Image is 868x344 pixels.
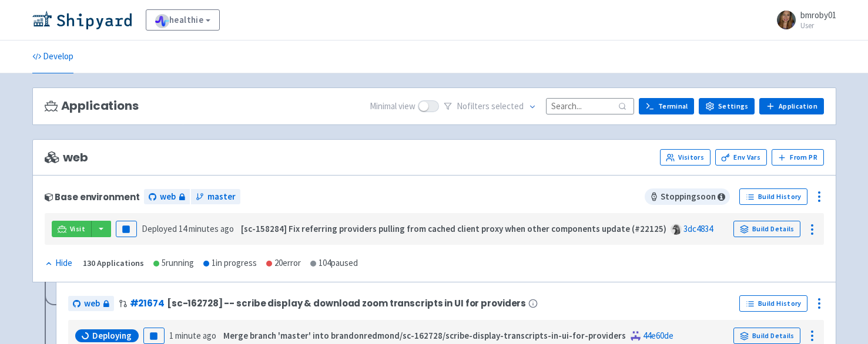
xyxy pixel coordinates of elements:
a: 44e60de [643,330,673,341]
span: [sc-162728] -- scribe display & download zoom transcripts in UI for providers [167,298,526,308]
a: Settings [699,98,755,114]
span: Minimal view [370,100,415,113]
a: Build Details [733,328,800,344]
div: Hide [45,257,72,270]
a: #21674 [130,297,165,309]
strong: [sc-158284] Fix referring providers pulling from cached client proxy when other components update... [241,223,666,234]
div: 104 paused [310,257,358,270]
a: Build Details [733,221,800,237]
div: 20 error [266,257,301,270]
a: web [68,296,114,312]
div: Base environment [45,192,140,202]
a: Env Vars [715,149,767,166]
div: 5 running [153,257,194,270]
a: web [144,189,190,205]
button: From PR [772,149,824,166]
small: User [800,22,836,29]
span: Visit [70,224,85,234]
img: Shipyard logo [32,11,132,29]
span: No filter s [457,100,524,113]
div: 130 Applications [83,257,144,270]
span: web [45,151,88,164]
h3: Applications [45,99,139,113]
a: 3dc4834 [683,223,713,234]
span: selected [491,100,524,112]
time: 14 minutes ago [179,223,234,234]
a: Visitors [660,149,711,166]
span: web [84,297,100,311]
a: Terminal [639,98,694,114]
input: Search... [546,98,634,114]
button: Pause [143,328,165,344]
a: master [191,189,240,205]
span: Stopping soon [645,188,730,205]
span: Deployed [142,223,234,234]
div: 1 in progress [203,257,257,270]
strong: Merge branch 'master' into brandonredmond/sc-162728/scribe-display-transcripts-in-ui-for-providers [223,330,626,341]
a: Build History [739,295,807,312]
span: Deploying [92,330,132,342]
span: master [207,190,236,204]
a: Build History [739,188,807,205]
span: bmroby01 [800,9,836,21]
a: healthie [146,9,220,31]
a: Visit [52,221,92,237]
time: 1 minute ago [169,330,216,341]
button: Pause [116,221,137,237]
span: web [160,190,176,204]
button: Hide [45,257,73,270]
a: Application [759,98,823,114]
a: Develop [32,41,73,73]
a: bmroby01 User [770,11,836,29]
